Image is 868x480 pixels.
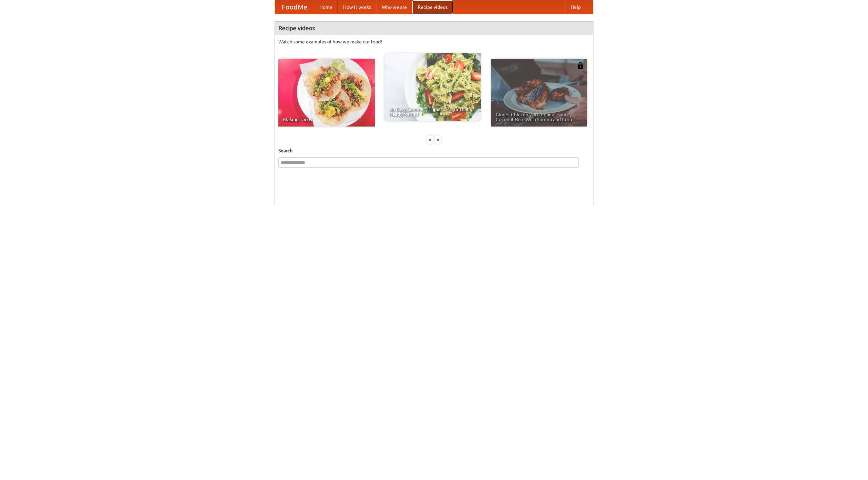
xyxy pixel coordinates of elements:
a: An Easy, Summery Tomato Pasta That's Ready for Fall [384,53,481,121]
p: Watch some examples of how we make our food! [278,38,590,45]
a: Help [565,0,586,14]
h5: Search [278,147,590,154]
div: » [435,135,441,144]
a: FoodMe [275,0,314,14]
a: Home [314,0,338,14]
a: Making Tacos [278,59,375,127]
span: Making Tacos [283,117,370,122]
a: Who we are [376,0,412,14]
h4: Recipe videos [275,21,593,35]
img: 483408.png [577,62,584,69]
span: An Easy, Summery Tomato Pasta That's Ready for Fall [389,107,476,116]
a: Recipe videos [412,0,453,14]
a: How it works [338,0,376,14]
div: « [427,135,433,144]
